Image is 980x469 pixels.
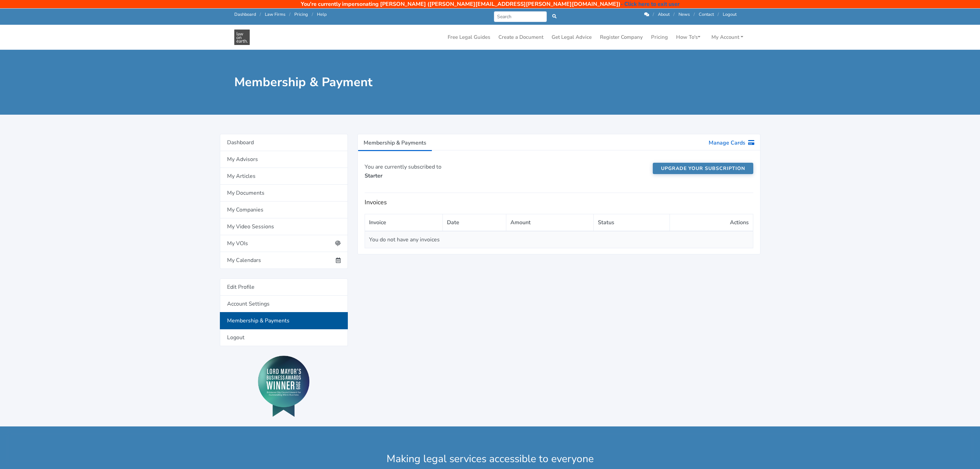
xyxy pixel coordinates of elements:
img: Law On Earth [234,30,250,45]
td: You do not have any invoices [365,231,753,248]
span: / [673,11,675,18]
a: Edit Profile [220,278,348,296]
span: / [260,11,261,18]
a: Pricing [294,11,308,18]
th: Status [594,214,670,231]
a: My Calendars [220,252,348,269]
a: My Articles [220,168,348,185]
a: Account Settings [220,296,348,312]
input: Search [494,11,547,22]
a: My Companies [220,202,348,218]
a: News [678,11,690,18]
a: Free Legal Guides [445,31,493,44]
th: Actions [670,214,753,231]
a: Create a Document [496,31,546,44]
a: Membership & Payments [358,134,432,151]
a: Manage Cards [703,134,760,151]
a: Membership & Payments [220,312,348,329]
th: Invoice [365,214,443,231]
a: Dashboard [234,11,256,18]
span: / [718,11,719,18]
span: / [694,11,695,18]
th: Amount [506,214,594,231]
a: Pricing [648,31,671,44]
span: / [653,11,654,18]
a: My VOIs [220,235,348,252]
a: About [658,11,670,18]
span: / [289,11,291,18]
a: How To's [673,31,703,44]
h1: Membership & Payment [234,75,485,90]
div: Making legal services accessible to everyone [229,451,751,467]
p: You are currently subscribed to [365,163,554,180]
img: Lord Mayor's Award 2019 [258,356,309,417]
a: Register Company [597,31,646,44]
a: My Video Sessions [220,218,348,235]
a: Help [317,11,327,18]
a: Logout [220,329,348,346]
span: / [312,11,313,18]
th: Date [443,214,506,231]
a: Logout [723,11,736,18]
a: Dashboard [220,134,348,151]
a: Upgrade your subscription [653,163,753,174]
a: - Click here to exit user [621,0,680,8]
a: Contact [699,11,714,18]
a: My Advisors [220,151,348,168]
strong: Starter [365,172,382,180]
h5: Invoices [365,198,753,206]
a: Get Legal Advice [549,31,594,44]
a: Law Firms [265,11,285,18]
a: My Documents [220,185,348,202]
a: My Account [709,31,746,44]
